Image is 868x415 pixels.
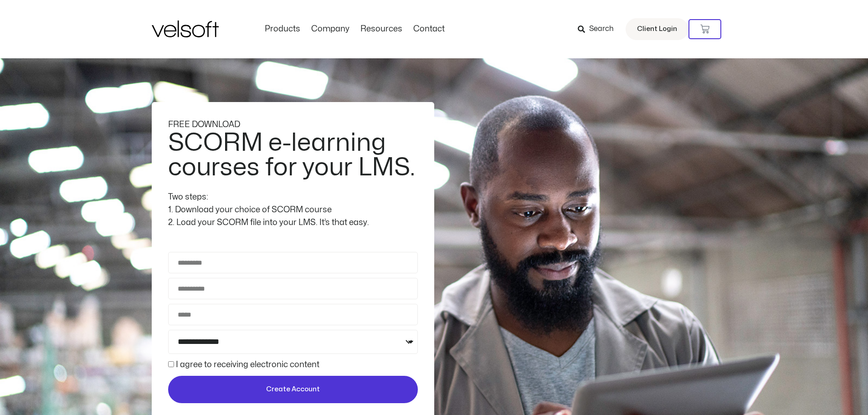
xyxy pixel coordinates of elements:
div: Two steps: [168,191,418,204]
label: I agree to receiving electronic content [176,361,319,369]
img: Velsoft Training Materials [152,20,219,37]
a: ResourcesMenu Toggle [355,24,408,34]
div: FREE DOWNLOAD [168,118,418,131]
a: ProductsMenu Toggle [259,24,306,34]
nav: Menu [259,24,450,34]
a: Search [578,21,620,37]
a: CompanyMenu Toggle [306,24,355,34]
h2: SCORM e-learning courses for your LMS. [168,131,416,180]
div: 2. Load your SCORM file into your LMS. It’s that easy. [168,216,418,229]
div: 1. Download your choice of SCORM course [168,204,418,216]
span: Create Account [266,384,320,395]
a: Client Login [626,18,688,40]
span: Search [589,23,614,35]
span: Client Login [637,23,677,35]
button: Create Account [168,376,418,403]
a: ContactMenu Toggle [408,24,450,34]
